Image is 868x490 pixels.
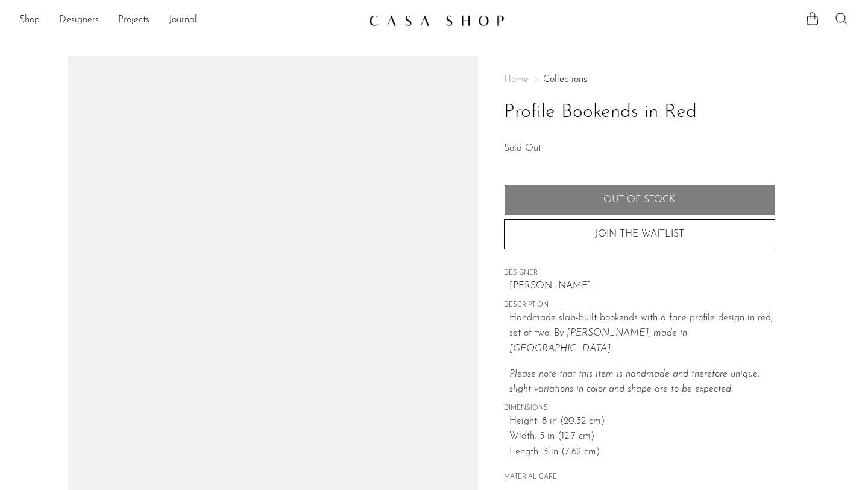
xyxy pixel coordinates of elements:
a: [PERSON_NAME] [509,279,775,294]
a: Journal [169,13,197,28]
span: Sold Out [504,144,541,153]
a: Projects [118,13,149,28]
button: Add to cart [504,184,775,215]
span: Out of stock [603,194,675,206]
span: DESIGNER [504,268,775,279]
a: Collections [543,75,587,84]
a: Shop [19,13,40,28]
nav: Desktop navigation [19,10,359,31]
span: Height: 8 in (20.32 cm) [509,414,775,430]
button: JOIN THE WAITLIST [504,219,775,249]
span: DESCRIPTION [504,300,775,311]
h1: Profile Bookends in Red [504,97,775,128]
em: y [PERSON_NAME], made in [GEOGRAPHIC_DATA]. [509,328,687,354]
span: Handmade slab-built bookends with a face profile design in red, set of two. B [509,313,773,339]
nav: Breadcrumbs [504,75,775,84]
span: Length: 3 in (7.62 cm) [509,445,775,460]
span: DIMENSIONS [504,403,775,414]
a: Designers [59,13,99,28]
button: MATERIAL CARE [504,473,557,482]
em: Please note that this item is handmade and therefore unique; slight variations in color and shape... [509,369,759,395]
span: Home [504,75,529,84]
span: Width: 5 in (12.7 cm) [509,429,775,445]
ul: NEW HEADER MENU [19,10,359,31]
